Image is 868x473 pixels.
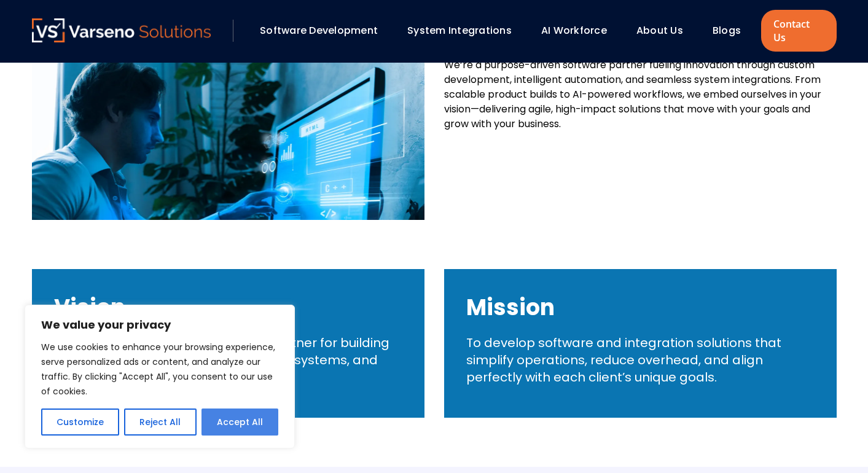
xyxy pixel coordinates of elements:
[761,10,836,52] a: Contact Us
[636,23,683,37] a: About Us
[32,18,211,42] img: Varseno Solutions – Product Engineering & IT Services
[260,23,378,37] a: Software Development
[201,408,278,436] button: Accept All
[444,58,821,131] span: We’re a purpose-driven software partner fueling innovation through custom development, intelligen...
[124,408,196,436] button: Reject All
[466,291,815,324] h3: Mission
[541,23,607,37] a: AI Workforce
[32,18,211,43] a: Varseno Solutions – Product Engineering & IT Services
[254,20,395,41] div: Software Development
[466,334,815,386] p: To develop software and integration solutions that simplify operations, reduce overhead, and alig...
[630,20,700,41] div: About Us
[535,20,624,41] div: AI Workforce
[706,20,758,41] div: Blogs
[41,408,119,436] button: Customize
[41,318,278,332] p: We value your privacy
[401,20,529,41] div: System Integrations
[54,291,402,324] h3: Vision
[407,23,512,37] a: System Integrations
[41,340,278,399] p: We use cookies to enhance your browsing experience, serve personalized ads or content, and analyz...
[713,23,741,37] a: Blogs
